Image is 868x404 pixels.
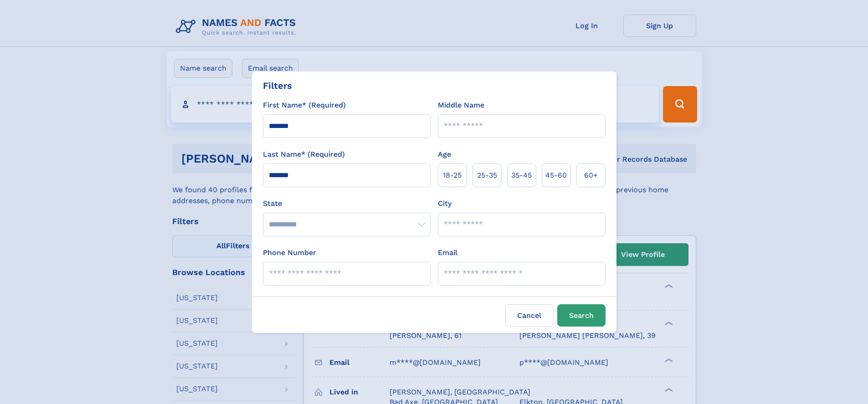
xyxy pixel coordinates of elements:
label: Last Name* (Required) [263,149,345,160]
button: Search [557,304,606,327]
div: Filters [263,79,292,92]
span: 45‑60 [545,170,567,181]
span: 25‑35 [477,170,497,181]
label: Cancel [505,304,554,327]
label: Age [438,149,451,160]
span: 60+ [584,170,598,181]
label: City [438,198,452,209]
span: 18‑25 [443,170,462,181]
label: Email [438,247,457,258]
label: Middle Name [438,100,484,111]
label: State [263,198,431,209]
span: 35‑45 [511,170,532,181]
label: Phone Number [263,247,316,258]
label: First Name* (Required) [263,100,346,111]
